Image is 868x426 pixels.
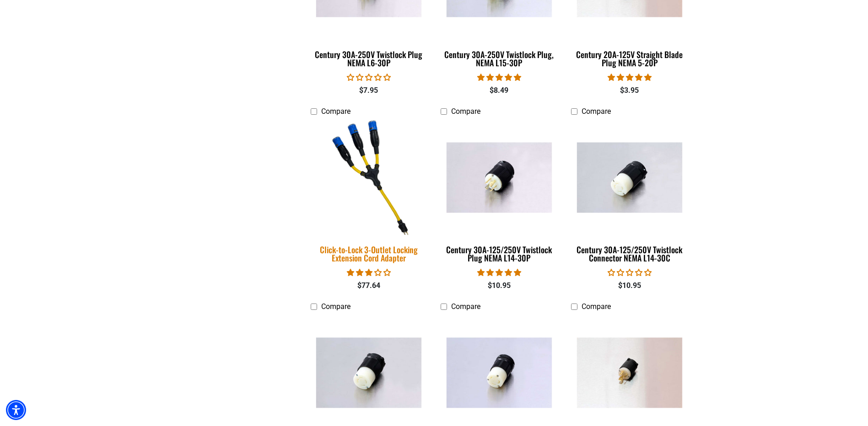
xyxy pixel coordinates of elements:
span: Compare [321,302,350,311]
span: 5.00 stars [477,73,521,82]
span: Compare [321,107,350,116]
div: Century 30A-250V Twistlock Plug, NEMA L15-30P [441,50,557,67]
span: 0.00 stars [347,73,391,82]
img: Century 15A-125V Twistlock Plug NEMA L5-15P [572,338,687,408]
a: Century 30A-125/250V Twistlock Connector NEMA L14-30C Century 30A-125/250V Twistlock Connector NE... [571,120,688,267]
span: Compare [451,302,480,311]
div: Century 30A-250V Twistlock Plug NEMA L6-30P [311,50,427,67]
a: Century 30A-125/250V Twistlock Plug NEMA L14-30P Century 30A-125/250V Twistlock Plug NEMA L14-30P [441,120,557,267]
a: Click-to-Lock 3-Outlet Locking Extension Cord Adapter Click-to-Lock 3-Outlet Locking Extension Co... [311,120,427,267]
span: Compare [582,302,611,311]
span: 3.00 stars [347,268,391,277]
div: Century 30A-125/250V Twistlock Plug NEMA L14-30P [441,245,557,262]
div: $10.95 [441,280,557,291]
div: Accessibility Menu [6,400,26,420]
div: Click-to-Lock 3-Outlet Locking Extension Cord Adapter [311,245,427,262]
div: Century 30A-125/250V Twistlock Connector NEMA L14-30C [571,245,688,262]
div: $7.95 [311,85,427,96]
span: 5.00 stars [608,73,652,82]
span: 5.00 stars [477,268,521,277]
img: Century 30A-125/250V Twistlock Plug NEMA L14-30P [442,142,557,213]
div: $10.95 [571,280,688,291]
img: Click-to-Lock 3-Outlet Locking Extension Cord Adapter [305,119,433,236]
span: 0.00 stars [608,268,652,277]
span: Compare [451,107,480,116]
img: Century 30A-125/250V Twistlock Connector NEMA L14-30C [572,142,687,213]
span: Compare [582,107,611,116]
div: $77.64 [311,280,427,291]
img: Century 30A-250V Twistlock Connector, NEMA L15-30C [311,338,426,408]
img: Century 30A-250V Twistlock Connector NEMA L6-30C [442,338,557,408]
div: $8.49 [441,85,557,96]
div: Century 20A-125V Straight Blade Plug NEMA 5-20P [571,50,688,67]
div: $3.95 [571,85,688,96]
